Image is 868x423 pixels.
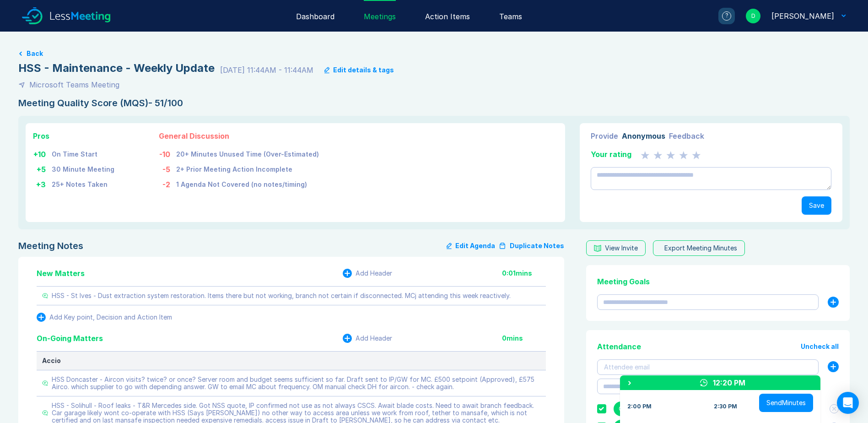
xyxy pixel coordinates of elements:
button: Edit details & tags [324,66,394,74]
td: + 3 [33,175,51,190]
td: 30 Minute Meeting [51,160,115,175]
td: -5 [159,160,176,175]
div: New Matters [37,268,85,279]
div: Provide [591,130,618,141]
button: Add Key point, Decision and Action Item [37,313,172,322]
div: ? [722,11,731,21]
td: -2 [159,175,176,190]
td: 1 Agenda Not Covered (no notes/timing) [176,175,319,190]
button: SendMinutes [759,394,813,412]
button: Export Meeting Minutes [653,240,745,256]
div: 2:30 PM [714,403,737,410]
button: Uncheck all [801,343,839,350]
a: Back [18,50,850,57]
div: Add Header [356,270,392,277]
div: 2:00 PM [627,403,652,410]
div: General Discussion [159,130,319,141]
div: David Hayter [771,11,834,22]
a: ? [707,8,735,24]
div: On-Going Matters [37,333,103,344]
div: Pros [33,130,115,141]
td: + 5 [33,160,51,175]
td: 20+ Minutes Unused Time (Over-Estimated) [176,145,319,160]
td: + 10 [33,145,51,160]
div: 12:20 PM [713,377,745,388]
div: HSS - Maintenance - Weekly Update [18,61,215,76]
button: Save [802,196,831,215]
button: Add Header [343,269,392,278]
button: Edit Agenda [447,240,495,251]
div: 0 Stars [641,149,701,160]
div: View Invite [605,244,638,252]
div: G [614,401,628,416]
div: Add Key point, Decision and Action Item [49,314,172,321]
td: 2+ Prior Meeting Action Incomplete [176,160,319,175]
button: Duplicate Notes [499,240,564,251]
div: Feedback [669,130,704,141]
div: 0 mins [502,335,546,342]
div: Add Header [356,335,392,342]
div: Meeting Notes [18,240,83,251]
td: -10 [159,145,176,160]
button: View Invite [586,240,646,256]
td: 25+ Notes Taken [51,175,115,190]
div: HSS Doncaster - Aircon visits? twice? or once? Server room and budget seems sufficient so far. Dr... [52,376,540,390]
button: Back [27,50,43,57]
div: D [746,9,760,23]
div: Your rating [591,149,631,160]
div: Meeting Goals [597,276,839,287]
div: [DATE] 11:44AM - 11:44AM [220,65,313,76]
div: Anonymous [622,130,665,141]
div: HSS - St Ives - Dust extraction system restoration. Items there but not working, branch not certa... [52,292,511,299]
div: 0:01 mins [502,270,546,277]
div: Open Intercom Messenger [837,392,859,414]
div: Microsoft Teams Meeting [29,79,119,90]
td: On Time Start [51,145,115,160]
div: Export Meeting Minutes [664,244,737,252]
button: Add Header [343,334,392,343]
div: Attendance [597,341,641,352]
div: Meeting Quality Score (MQS) - 51/100 [18,98,850,108]
div: Edit details & tags [333,66,394,74]
div: Accio [42,357,540,364]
